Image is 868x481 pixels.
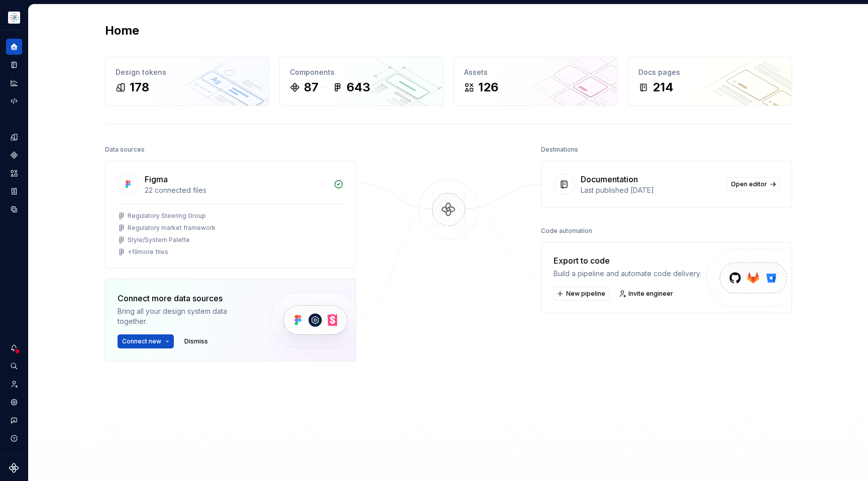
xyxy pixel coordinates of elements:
[105,57,269,106] a: Design tokens178
[128,224,215,232] div: Regulatory market framework
[122,337,161,345] span: Connect new
[6,129,22,145] a: Design tokens
[180,334,212,348] button: Dismiss
[6,340,22,356] button: Notifications
[6,376,22,392] a: Invite team
[184,337,208,345] span: Dismiss
[628,290,673,298] span: Invite engineer
[554,255,701,267] div: Export to code
[541,143,578,157] div: Destinations
[105,23,139,39] h2: Home
[653,79,674,95] div: 214
[6,183,22,199] a: Storybook stories
[145,173,168,185] div: Figma
[105,143,145,157] div: Data sources
[6,39,22,55] a: Home
[628,57,792,106] a: Docs pages214
[347,79,370,95] div: 643
[116,67,259,77] div: Design tokens
[128,236,190,244] div: Style/System Palette
[128,212,206,220] div: Regulatory Steering Group
[6,165,22,181] a: Assets
[6,75,22,91] a: Analytics
[9,463,19,473] svg: Supernova Logo
[731,180,767,188] span: Open editor
[554,287,610,301] button: New pipeline
[118,306,253,326] div: Bring all your design system data together.
[8,12,20,24] img: b2369ad3-f38c-46c1-b2a2-f2452fdbdcd2.png
[6,358,22,374] button: Search ⌘K
[566,290,605,298] span: New pipeline
[581,173,638,185] div: Documentation
[638,67,782,77] div: Docs pages
[6,57,22,73] a: Documentation
[279,57,444,106] a: Components87643
[145,185,328,195] div: 22 connected files
[454,57,618,106] a: Assets126
[478,79,498,95] div: 126
[726,177,780,191] a: Open editor
[105,161,356,269] a: Figma22 connected filesRegulatory Steering GroupRegulatory market frameworkStyle/System Palette+1...
[581,185,720,195] div: Last published [DATE]
[464,67,607,77] div: Assets
[118,292,253,304] div: Connect more data sources
[130,79,149,95] div: 178
[6,201,22,217] a: Data sources
[6,93,22,109] a: Code automation
[304,79,318,95] div: 87
[6,412,22,428] button: Contact support
[118,334,174,348] button: Connect new
[554,269,701,279] div: Build a pipeline and automate code delivery.
[290,67,433,77] div: Components
[616,287,678,301] a: Invite engineer
[128,248,168,256] div: + 19 more files
[6,394,22,410] a: Settings
[6,147,22,163] a: Components
[541,224,592,238] div: Code automation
